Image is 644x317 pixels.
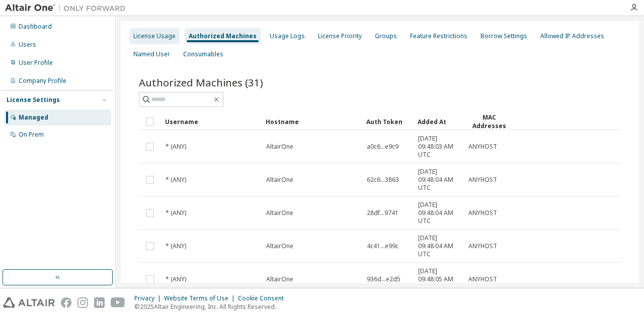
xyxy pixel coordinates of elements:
img: youtube.svg [111,297,125,308]
div: Feature Restrictions [410,32,467,40]
div: User Profile [19,59,53,67]
div: Borrow Settings [480,32,527,40]
span: [DATE] 09:48:04 AM UTC [418,234,459,258]
div: Dashboard [19,23,52,31]
div: License Priority [318,32,362,40]
div: Auth Token [366,114,410,130]
span: * (ANY) [166,275,186,283]
span: ANYHOST [468,143,497,151]
img: altair_logo.svg [3,297,55,308]
span: [DATE] 09:48:05 AM UTC [418,267,459,291]
img: instagram.svg [77,297,88,308]
span: * (ANY) [166,176,186,184]
div: Cookie Consent [238,294,290,302]
span: a0c6...e9c9 [367,143,398,151]
img: linkedin.svg [94,297,105,308]
div: License Settings [7,96,60,104]
div: Consumables [183,50,223,58]
div: MAC Addresses [468,113,510,130]
span: [DATE] 09:48:04 AM UTC [418,168,459,192]
span: 28df...9741 [367,209,398,217]
span: AltairOne [266,275,293,283]
div: Website Terms of Use [164,294,238,302]
div: Hostname [266,114,358,130]
span: * (ANY) [166,242,186,250]
span: ANYHOST [468,242,497,250]
img: facebook.svg [61,297,71,308]
div: Allowed IP Addresses [540,32,604,40]
span: 936d...e2d5 [367,275,400,283]
span: 4c41...e99c [367,242,398,250]
div: Users [19,41,36,49]
span: AltairOne [266,176,293,184]
div: Usage Logs [270,32,305,40]
span: Authorized Machines (31) [139,75,263,89]
span: * (ANY) [166,143,186,151]
span: ANYHOST [468,275,497,283]
div: Authorized Machines [189,32,257,40]
span: AltairOne [266,209,293,217]
img: Altair One [5,3,131,13]
div: Username [165,114,258,130]
div: Named User [133,50,170,58]
span: * (ANY) [166,209,186,217]
div: On Prem [19,131,44,139]
span: AltairOne [266,143,293,151]
span: AltairOne [266,242,293,250]
span: [DATE] 09:48:03 AM UTC [418,135,459,159]
div: Company Profile [19,77,66,85]
span: 62c6...3863 [367,176,399,184]
div: Groups [375,32,397,40]
div: Privacy [134,294,164,302]
div: Added At [418,114,460,130]
span: [DATE] 09:48:04 AM UTC [418,201,459,225]
div: License Usage [133,32,176,40]
div: Managed [19,114,48,122]
p: © 2025 Altair Engineering, Inc. All Rights Reserved. [134,302,290,311]
span: ANYHOST [468,209,497,217]
span: ANYHOST [468,176,497,184]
